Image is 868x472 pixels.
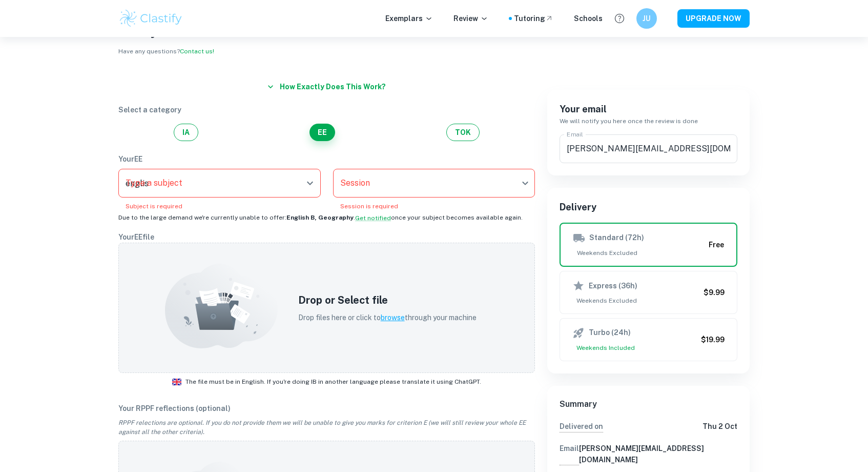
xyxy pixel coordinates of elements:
[567,130,583,139] label: Email
[701,334,725,345] h6: $19.99
[636,8,657,29] button: JU
[385,13,433,24] p: Exemplars
[560,318,737,361] button: Turbo (24h)Weekends Included$19.99
[611,10,628,27] button: Help and Feedback
[560,223,737,267] button: Standard (72h)Weekends ExcludedFree
[589,280,637,291] h6: Express (36h)
[589,232,644,244] h6: Standard (72h)
[702,421,737,432] p: Thu 2 Oct
[709,239,724,250] h6: Free
[118,403,535,414] p: Your RPPF reflections (optional)
[118,48,214,55] span: Have any questions?
[340,202,528,211] p: Session is required
[118,104,535,115] p: Select a category
[560,443,579,465] p: We will notify you here once your review is completed
[579,443,737,465] p: [PERSON_NAME][EMAIL_ADDRESS][DOMAIN_NAME]
[560,116,737,126] h6: We will notify you here once the review is done
[560,271,737,314] button: Express (36h)Weekends Excluded$9.99
[589,327,631,339] h6: Turbo (24h)
[574,13,603,24] a: Schools
[180,48,214,55] a: Contact us!
[560,200,737,214] h6: Delivery
[118,414,535,441] p: RPPF relections are optional. If you do not provide them we will be unable to give you marks for ...
[286,214,354,221] b: English B, Geography
[641,13,653,24] h6: JU
[446,124,480,141] button: TOK
[514,13,553,24] a: Tutoring
[560,102,737,116] h6: Your email
[118,8,183,29] img: Clastify logo
[573,248,705,258] span: Weekends Excluded
[381,313,405,322] span: browse
[309,124,335,141] button: EE
[572,343,697,352] span: Weekends Included
[118,153,535,165] p: Your EE
[572,296,699,305] span: Weekends Excluded
[298,312,477,323] p: Drop files here or click to through your machine
[118,231,535,243] p: Your EE file
[126,202,314,211] p: Subject is required
[704,287,725,298] h6: $9.99
[560,421,603,432] p: Delivery in 3 business days. Weekends don't count. It's possible that the review will be delivere...
[560,134,737,163] input: We'll contact you here
[174,124,198,141] button: IA
[263,77,390,96] button: How exactly does this work?
[298,292,477,308] h5: Drop or Select file
[677,9,750,28] button: UPGRADE NOW
[453,13,488,24] p: Review
[118,214,523,221] span: Due to the large demand we're currently unable to offer: . once your subject becomes available ag...
[185,377,481,386] span: The file must be in English. If you're doing IB in another language please translate it using Cha...
[560,398,737,410] h6: Summary
[355,213,391,223] button: Get notified
[303,176,317,190] button: Open
[172,379,181,385] img: ic_flag_en.svg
